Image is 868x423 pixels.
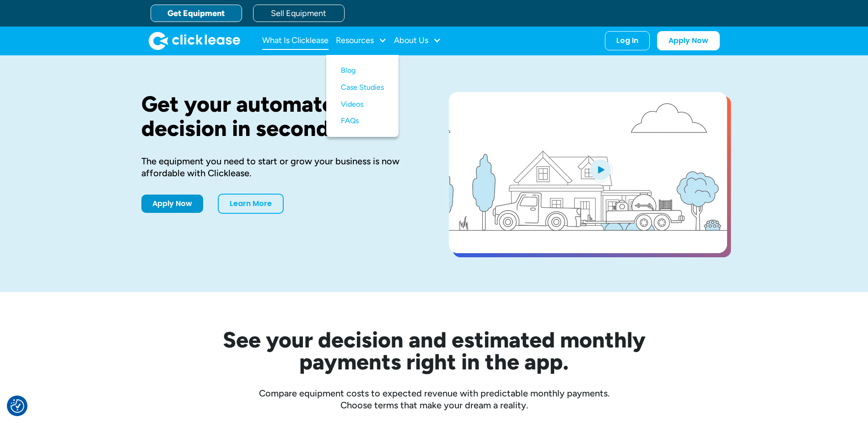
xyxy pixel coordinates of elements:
img: Blue play button logo on a light blue circular background [588,157,613,182]
a: Case Studies [341,79,384,96]
a: Apply Now [657,31,720,50]
div: About Us [394,32,441,50]
div: Compare equipment costs to expected revenue with predictable monthly payments. Choose terms that ... [141,387,727,411]
div: Log In [616,36,638,45]
a: FAQs [341,113,384,130]
h2: See your decision and estimated monthly payments right in the app. [178,329,690,373]
a: home [149,32,240,50]
h1: Get your automated decision in seconds. [141,92,420,141]
a: What Is Clicklease [262,32,329,50]
nav: Resources [326,55,399,137]
div: Resources [336,32,387,50]
img: Clicklease logo [149,32,240,50]
div: The equipment you need to start or grow your business is now affordable with Clicklease. [141,155,420,179]
img: Revisit consent button [11,399,24,413]
a: Videos [341,96,384,113]
a: open lightbox [449,92,727,253]
a: Get Equipment [151,5,242,22]
a: Apply Now [141,195,203,213]
button: Consent Preferences [11,399,24,413]
a: Sell Equipment [253,5,345,22]
a: Learn More [218,194,284,214]
a: Blog [341,62,384,79]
